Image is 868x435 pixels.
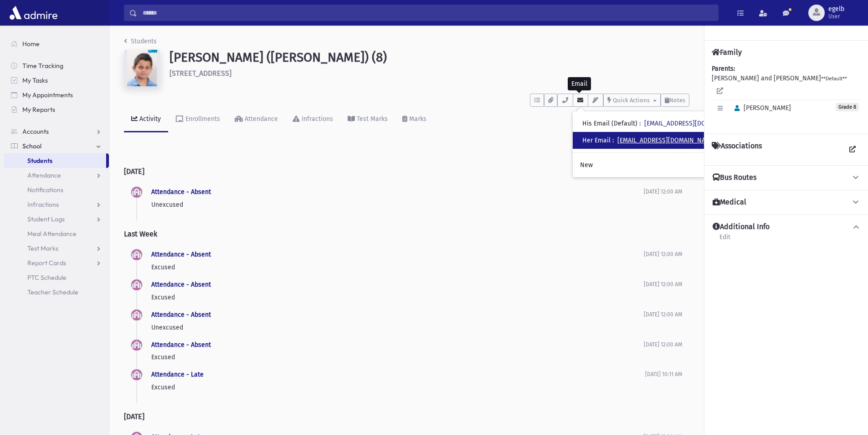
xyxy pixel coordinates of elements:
[27,288,78,296] span: Teacher Schedule
[573,157,750,173] a: New
[7,4,60,22] img: AdmirePro
[4,212,109,226] a: Student Logs
[151,188,211,196] a: Attendance - Absent
[712,48,742,57] h4: Family
[27,157,52,165] span: Students
[151,251,211,258] a: Attendance - Absent
[712,198,861,207] button: Medical
[4,73,109,88] a: My Tasks
[568,77,591,90] div: Email
[124,37,157,45] a: Students
[184,115,220,123] div: Enrollments
[713,198,746,207] h4: Medical
[836,103,859,111] span: Grade 8
[22,142,41,150] span: School
[4,37,109,51] a: Home
[138,115,161,123] div: Activity
[712,64,861,126] div: [PERSON_NAME] and [PERSON_NAME]
[4,153,106,168] a: Students
[151,323,644,332] p: Unexcused
[644,311,682,318] span: [DATE] 12:00 AM
[27,171,61,179] span: Attendance
[712,142,762,158] h4: Associations
[22,62,63,70] span: Time Tracking
[27,215,65,223] span: Student Logs
[27,200,59,209] span: Infractions
[151,262,644,272] p: Excused
[844,142,861,158] a: View all Associations
[613,97,650,104] span: Quick Actions
[124,222,689,246] h2: Last Week
[27,186,63,194] span: Notifications
[151,383,645,392] p: Excused
[713,173,756,183] h4: Bus Routes
[582,119,743,128] div: His Email (Default)
[395,107,434,132] a: Marks
[4,241,109,256] a: Test Marks
[4,285,109,299] a: Teacher Schedule
[355,115,388,123] div: Test Marks
[22,91,73,99] span: My Appointments
[22,76,48,84] span: My Tasks
[617,136,716,144] a: [EMAIL_ADDRESS][DOMAIN_NAME]
[151,293,644,302] p: Excused
[582,136,716,145] div: Her Email
[4,102,109,117] a: My Reports
[300,115,333,123] div: Infractions
[137,5,718,21] input: Search
[22,127,49,136] span: Accounts
[27,244,58,252] span: Test Marks
[27,259,66,267] span: Report Cards
[644,189,682,195] span: [DATE] 12:00 AM
[22,105,55,114] span: My Reports
[124,107,168,132] a: Activity
[730,104,791,112] span: [PERSON_NAME]
[644,251,682,257] span: [DATE] 12:00 AM
[4,124,109,139] a: Accounts
[4,168,109,183] a: Attendance
[612,136,614,144] span: :
[644,341,682,348] span: [DATE] 12:00 AM
[169,69,689,78] h6: [STREET_ADDRESS]
[828,5,844,13] span: egelb
[151,352,644,362] p: Excused
[285,107,340,132] a: Infractions
[4,197,109,212] a: Infractions
[712,65,735,73] b: Parents:
[27,273,67,282] span: PTC Schedule
[713,222,770,232] h4: Additional Info
[407,115,426,123] div: Marks
[169,50,689,65] h1: [PERSON_NAME] ([PERSON_NAME]) (8)
[227,107,285,132] a: Attendance
[712,173,861,183] button: Bus Routes
[124,37,157,50] nav: breadcrumb
[828,13,844,20] span: User
[4,139,109,153] a: School
[4,256,109,270] a: Report Cards
[661,94,689,107] button: Notes
[644,281,682,288] span: [DATE] 12:00 AM
[243,115,278,123] div: Attendance
[27,230,77,238] span: Meal Attendance
[151,281,211,288] a: Attendance - Absent
[4,270,109,285] a: PTC Schedule
[669,97,685,104] span: Notes
[4,183,109,197] a: Notifications
[4,58,109,73] a: Time Tracking
[340,107,395,132] a: Test Marks
[712,222,861,232] button: Additional Info
[151,311,211,319] a: Attendance - Absent
[645,371,682,377] span: [DATE] 10:11 AM
[719,232,731,248] a: Edit
[151,341,211,349] a: Attendance - Absent
[22,40,40,48] span: Home
[124,160,689,183] h2: [DATE]
[644,120,743,127] a: [EMAIL_ADDRESS][DOMAIN_NAME]
[4,88,109,102] a: My Appointments
[168,107,227,132] a: Enrollments
[639,120,641,127] span: :
[4,226,109,241] a: Meal Attendance
[151,200,644,210] p: Unexcused
[603,94,661,107] button: Quick Actions
[124,405,689,428] h2: [DATE]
